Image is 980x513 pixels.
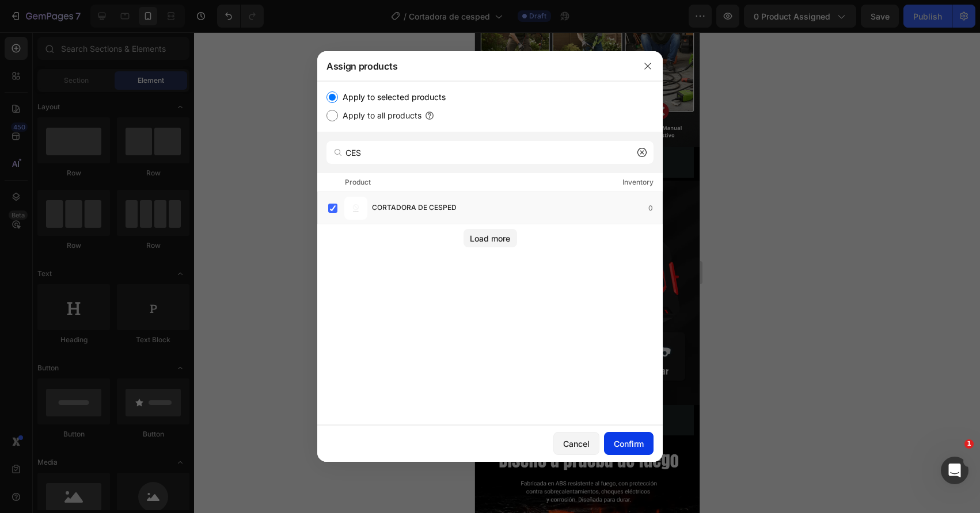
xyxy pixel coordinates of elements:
[470,232,510,244] div: Load more
[648,202,662,214] div: 0
[345,177,371,188] div: Product
[344,197,367,220] img: product-img
[326,141,654,164] input: Search products
[941,457,968,484] iframe: Intercom live chat
[338,109,421,122] label: Apply to all products
[464,229,517,247] button: Load more
[563,438,590,450] div: Cancel
[372,202,457,215] span: CORTADORA DE CESPED
[317,81,663,425] div: />
[964,439,974,449] span: 1
[6,124,219,136] p: Publish the page to see the content.
[338,90,446,104] label: Apply to selected products
[317,51,633,81] div: Assign products
[553,432,599,455] button: Cancel
[604,432,654,455] button: Confirm
[614,438,644,450] div: Confirm
[6,382,219,394] p: Publish the page to see the content.
[622,177,654,188] div: Inventory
